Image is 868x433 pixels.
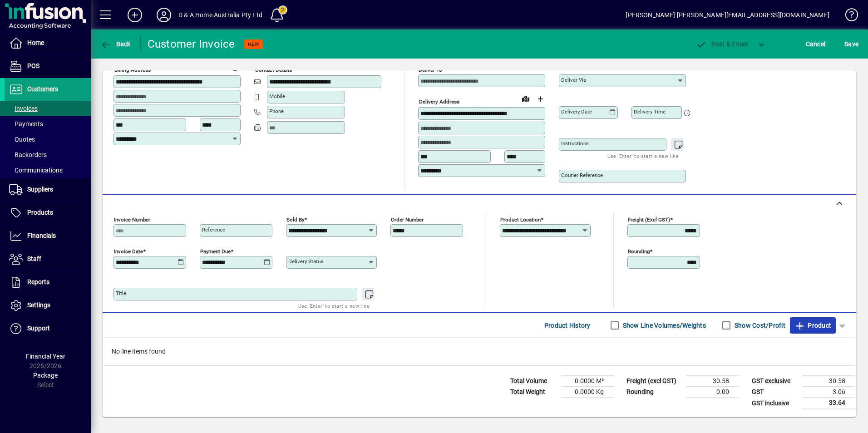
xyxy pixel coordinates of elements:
[114,248,143,255] mat-label: Invoice date
[202,226,225,233] mat-label: Reference
[149,7,178,23] button: Profile
[621,321,706,330] label: Show Line Volumes/Weights
[5,162,91,178] a: Communications
[634,108,666,115] mat-label: Delivery time
[733,321,785,330] label: Show Cost/Profit
[561,172,603,178] mat-label: Courier Reference
[628,248,650,255] mat-label: Rounding
[288,258,323,265] mat-label: Delivery status
[686,376,740,387] td: 30.58
[626,8,829,22] div: [PERSON_NAME] [PERSON_NAME][EMAIL_ADDRESS][DOMAIN_NAME]
[5,147,91,162] a: Backorders
[691,36,753,52] button: Post & Email
[9,120,43,128] span: Payments
[27,232,56,239] span: Financials
[120,7,149,23] button: Add
[794,318,831,333] span: Product
[27,62,39,69] span: POS
[98,36,133,52] button: Back
[228,60,243,74] button: Copy to Delivery address
[790,317,836,334] button: Product
[114,216,150,223] mat-label: Invoice number
[842,36,861,52] button: Save
[200,248,231,255] mat-label: Payment due
[5,132,91,147] a: Quotes
[560,376,615,387] td: 0.0000 M³
[178,8,262,22] div: D & A Home Australia Pty Ltd
[802,387,856,398] td: 3.06
[27,39,44,46] span: Home
[802,398,856,409] td: 33.64
[286,216,304,223] mat-label: Sold by
[686,387,740,398] td: 0.00
[561,108,592,115] mat-label: Delivery date
[214,59,228,74] a: View on map
[5,225,91,247] a: Financials
[844,40,848,48] span: S
[103,338,856,365] div: No line items found
[5,55,91,78] a: POS
[91,36,141,52] app-page-header-button: Back
[560,387,615,398] td: 0.0000 Kg
[561,140,589,147] mat-label: Instructions
[5,248,91,271] a: Staff
[838,2,857,31] a: Knowledge Base
[298,300,370,311] mat-hint: Use 'Enter' to start a new line
[804,36,828,52] button: Cancel
[100,40,131,48] span: Back
[5,202,91,224] a: Products
[506,387,560,398] td: Total Weight
[607,151,679,161] mat-hint: Use 'Enter' to start a new line
[27,325,50,332] span: Support
[9,136,35,143] span: Quotes
[622,387,686,398] td: Rounding
[747,387,802,398] td: GST
[544,318,591,333] span: Product History
[33,372,58,379] span: Package
[628,216,670,223] mat-label: Freight (excl GST)
[5,101,91,116] a: Invoices
[248,41,259,47] span: NEW
[9,151,47,158] span: Backorders
[5,294,91,317] a: Settings
[27,255,41,262] span: Staff
[561,77,586,83] mat-label: Deliver via
[747,398,802,409] td: GST inclusive
[27,278,49,285] span: Reports
[541,317,594,334] button: Product History
[5,271,91,294] a: Reports
[506,376,560,387] td: Total Volume
[5,32,91,54] a: Home
[5,178,91,201] a: Suppliers
[116,290,126,296] mat-label: Title
[9,105,38,112] span: Invoices
[269,93,285,99] mat-label: Mobile
[391,216,424,223] mat-label: Order number
[26,353,65,360] span: Financial Year
[695,40,748,48] span: ost & Email
[500,216,541,223] mat-label: Product location
[5,317,91,340] a: Support
[806,37,826,51] span: Cancel
[802,376,856,387] td: 30.58
[518,91,533,106] a: View on map
[27,186,53,193] span: Suppliers
[9,167,63,174] span: Communications
[27,301,50,309] span: Settings
[269,108,284,114] mat-label: Phone
[5,116,91,132] a: Payments
[747,376,802,387] td: GST exclusive
[27,209,53,216] span: Products
[533,92,547,106] button: Choose address
[27,85,58,93] span: Customers
[622,376,686,387] td: Freight (excl GST)
[844,37,858,51] span: ave
[711,40,715,48] span: P
[148,37,235,51] div: Customer Invoice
